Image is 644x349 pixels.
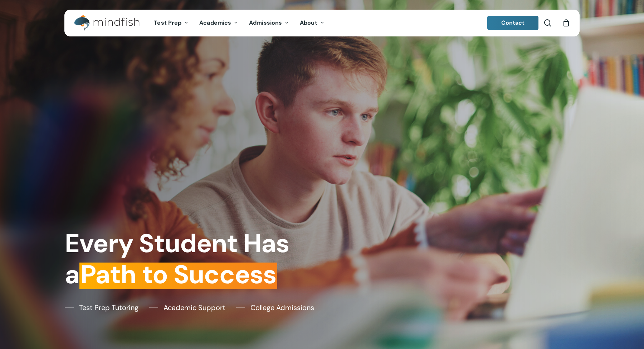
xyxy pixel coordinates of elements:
a: College Admissions [236,302,314,313]
a: Test Prep [148,20,194,26]
span: Academic Support [164,302,225,313]
span: Contact [501,19,525,26]
span: Test Prep Tutoring [79,302,138,313]
a: Test Prep Tutoring [65,302,138,313]
a: Academic Support [149,302,225,313]
span: Admissions [249,19,282,26]
header: Main Menu [64,10,580,36]
em: Path to Success [79,258,277,291]
span: Test Prep [154,19,181,26]
span: Academics [199,19,231,26]
span: College Admissions [250,302,314,313]
nav: Main Menu [148,10,330,36]
h1: Every Student Has a [65,228,317,290]
a: Contact [487,16,539,30]
span: About [300,19,317,26]
a: About [294,20,330,26]
a: Admissions [244,20,294,26]
a: Academics [194,20,244,26]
